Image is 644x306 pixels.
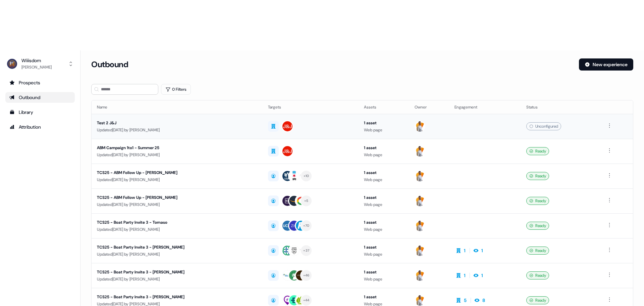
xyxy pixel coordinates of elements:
div: 1 [464,247,466,254]
div: Updated [DATE] by [PERSON_NAME] [97,251,257,258]
div: Ready [526,271,549,279]
div: TCS25 - Boat Party Invite 3 - [PERSON_NAME] [97,294,257,300]
div: Updated [DATE] by [PERSON_NAME] [97,127,257,133]
div: Updated [DATE] by [PERSON_NAME] [97,226,257,233]
div: Library [9,109,71,116]
div: + 37 [303,248,309,254]
div: TCS25 - Boat Party Invite 3 - Tomaso [97,219,257,226]
div: Ready [526,197,549,205]
div: Wiiisdom [21,57,52,64]
div: [PERSON_NAME] [21,64,52,71]
button: Wiiisdom[PERSON_NAME] [5,56,75,72]
div: 1 asset [364,219,404,226]
img: Tony [415,220,425,231]
th: Status [521,100,600,114]
div: + 10 [304,173,309,179]
div: Ready [526,247,549,255]
img: Tony [415,146,425,157]
div: TCS25 - ABM Follow Up - [PERSON_NAME] [97,169,257,176]
div: Updated [DATE] by [PERSON_NAME] [97,201,257,208]
div: Ready [526,222,549,230]
div: ABM Campaign 1to1 - Summer 25 [97,144,257,151]
div: Attribution [9,124,71,130]
th: Name [92,100,263,114]
div: Web page [364,251,404,258]
div: TCS25 - Boat Party Invite 3 - [PERSON_NAME] [97,269,257,275]
img: Tony [415,245,425,256]
div: TCS25 - Boat Party Invite 3 - [PERSON_NAME] [97,244,257,251]
img: Tony [415,195,425,206]
a: Go to templates [5,107,75,118]
div: Ready [526,147,549,155]
div: + 70 [303,223,310,229]
a: Go to outbound experience [5,92,75,103]
th: Assets [359,100,409,114]
div: Updated [DATE] by [PERSON_NAME] [97,176,257,183]
div: 8 [482,297,485,304]
button: 0 Filters [161,84,191,95]
th: Targets [263,100,359,114]
div: 1 asset [364,120,404,126]
h3: Outbound [91,59,128,70]
th: Owner [409,100,449,114]
div: 1 asset [364,194,404,201]
div: 1 [464,272,466,279]
div: 1 [481,247,483,254]
div: Web page [364,176,404,183]
div: + 44 [303,297,310,303]
div: Test 2 J&J [97,120,257,126]
div: Ready [526,172,549,180]
img: Tony [415,270,425,281]
div: Unconfigured [526,122,561,130]
div: TCS25 - ABM Follow Up - [PERSON_NAME] [97,194,257,201]
a: Go to attribution [5,122,75,132]
img: Tony [415,121,425,132]
div: Updated [DATE] by [PERSON_NAME] [97,151,257,158]
div: Outbound [9,94,71,101]
div: 1 asset [364,294,404,300]
div: 1 [481,272,483,279]
div: 1 asset [364,244,404,251]
div: Ready [526,296,549,304]
div: 1 asset [364,169,404,176]
div: + 5 [304,198,309,204]
div: Web page [364,151,404,158]
a: Go to prospects [5,77,75,88]
div: Web page [364,201,404,208]
div: Updated [DATE] by [PERSON_NAME] [97,276,257,282]
button: New experience [579,58,633,71]
img: Tony [415,171,425,181]
div: + 46 [303,272,310,278]
div: Web page [364,226,404,233]
img: Tony [415,295,425,306]
div: Prospects [9,79,71,86]
th: Engagement [449,100,521,114]
div: Web page [364,127,404,133]
div: Web page [364,276,404,282]
div: 5 [464,297,467,304]
div: 1 asset [364,269,404,275]
div: 1 asset [364,144,404,151]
